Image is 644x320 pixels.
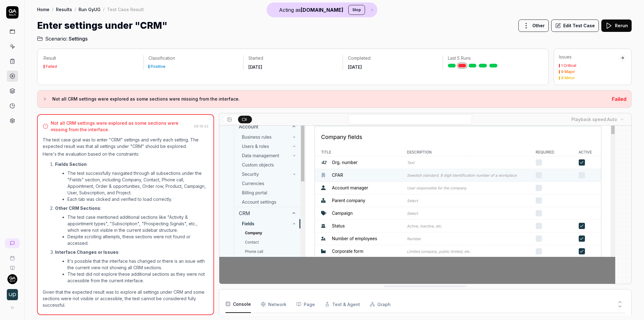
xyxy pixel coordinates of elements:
[43,151,208,157] p: Here's the evaluation based on the constraints:
[561,64,576,67] div: 1 Critical
[2,251,22,261] a: Book a call with us
[67,258,208,271] li: It's possible that the interface has changed or there is an issue with the current view not showi...
[571,116,617,123] div: Playback speed:
[561,76,575,80] div: 8 Minor
[7,274,17,284] img: 7ccf6c19-61ad-4a6c-8811-018b02a1b829.jpg
[55,162,87,167] strong: Fields Section
[67,170,208,196] li: The test successfully navigated through all subsections under the "Fields" section, including Com...
[67,233,208,246] li: Despite scrolling attempts, these sections were not found or accessed.
[46,65,57,68] div: Failed
[559,54,618,60] div: Issues
[612,96,626,102] span: Failed
[51,120,191,133] div: Not all CRM settings were explored as some sections were missing from the interface.
[248,55,338,61] p: Started
[52,95,607,103] h3: Not all CRM settings were explored as some sections were missing from the interface.
[601,19,632,32] button: Rerun
[67,271,208,284] li: The test did not explore these additional sections as they were not accessible from the current i...
[148,55,238,61] p: Classification
[56,6,72,12] a: Results
[44,55,138,61] p: Result
[296,296,315,313] button: Page
[55,249,118,255] strong: Interface Changes or Issues
[2,284,22,301] button: Upsales Logo
[37,6,49,12] a: Home
[37,35,88,42] a: Scenario:Settings
[107,6,144,12] div: Test Case Result
[52,6,54,12] div: /
[44,35,67,42] span: Scenario:
[37,19,167,32] h1: Enter settings under "CRM"
[42,95,607,103] button: Not all CRM settings were explored as some sections were missing from the interface.
[348,64,362,70] time: [DATE]
[448,55,537,61] p: Last 5 Runs
[561,70,575,74] div: 9 Major
[325,296,360,313] button: Test & Agent
[43,136,208,149] p: The test case goal was to enter "CRM" settings and verify each setting. The expected result was t...
[5,238,20,248] a: New conversation
[194,124,208,128] time: 08:19:53
[551,19,599,32] button: Edit Test Case
[348,55,437,61] p: Completed
[67,196,208,202] li: Each tab was clicked and verified to load correctly.
[67,214,208,233] li: The test case mentioned additional sections like "Activity & appointment types", "Subscription", ...
[7,289,18,300] img: Upsales Logo
[55,161,208,167] p: :
[370,296,391,313] button: Graph
[55,205,100,211] strong: Other CRM Sections
[225,296,251,313] button: Console
[43,289,208,308] p: Given that the expected result was to explore all settings under CRM and some sections were not v...
[55,249,208,255] p: :
[79,6,101,12] a: Run GyUG
[2,261,22,270] a: Documentation
[248,64,262,70] time: [DATE]
[103,6,105,12] div: /
[518,19,549,32] button: Other
[69,35,88,42] span: Settings
[151,65,165,68] div: Positive
[348,5,365,15] button: Stop
[55,205,208,211] p: :
[75,6,76,12] div: /
[261,296,286,313] button: Network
